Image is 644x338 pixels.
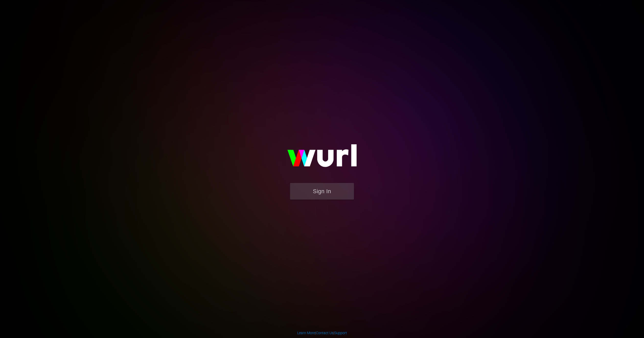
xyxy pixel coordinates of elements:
div: | | [297,330,347,335]
a: Support [334,331,347,335]
img: wurl-logo-on-black-223613ac3d8ba8fe6dc639794a292ebdb59501304c7dfd60c99c58986ef67473.svg [271,133,373,183]
button: Sign In [290,183,354,200]
a: Learn More [297,331,315,335]
a: Contact Us [316,331,333,335]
